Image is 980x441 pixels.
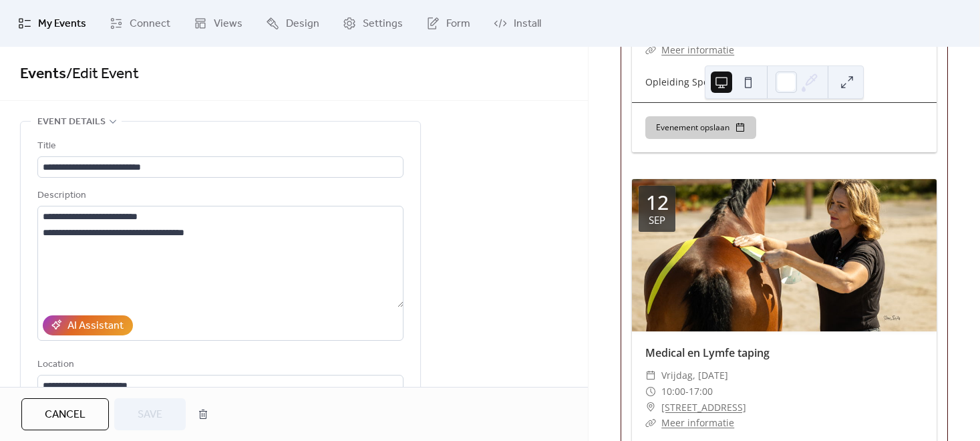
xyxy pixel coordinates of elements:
div: Description [37,188,401,204]
a: Medical en Lymfe taping [645,345,770,360]
span: My Events [38,16,86,32]
a: My Events [8,5,96,41]
span: Design [286,16,319,32]
span: Settings [363,16,403,32]
button: Evenement opslaan [645,116,756,139]
a: Settings [333,5,413,41]
div: Opleiding Sportmassage dag 1 [632,75,937,89]
a: Install [484,5,551,41]
a: Meer informatie [661,416,734,429]
div: AI Assistant [67,318,124,334]
span: Cancel [45,407,86,423]
div: ​ [645,400,656,416]
div: Title [37,138,401,154]
a: Meer informatie [661,43,734,56]
span: 17:00 [689,384,713,400]
div: sep [649,215,665,225]
div: 12 [646,192,669,212]
span: Connect [130,16,170,32]
span: Form [446,16,470,32]
span: Views [214,16,242,32]
a: Connect [100,5,180,41]
span: 10:00 [661,384,685,400]
div: ​ [645,367,656,384]
a: Views [184,5,253,41]
div: ​ [645,415,656,431]
span: - [685,384,689,400]
a: Design [256,5,329,41]
div: ​ [645,42,656,58]
div: Location [37,357,401,373]
span: Install [514,16,541,32]
a: Events [20,59,66,89]
button: AI Assistant [43,315,133,335]
a: [STREET_ADDRESS] [661,400,746,416]
span: Event details [37,114,106,130]
span: vrijdag, [DATE] [661,367,728,384]
span: / Edit Event [66,59,139,89]
div: ​ [645,384,656,400]
button: Cancel [21,398,109,430]
a: Form [416,5,480,41]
